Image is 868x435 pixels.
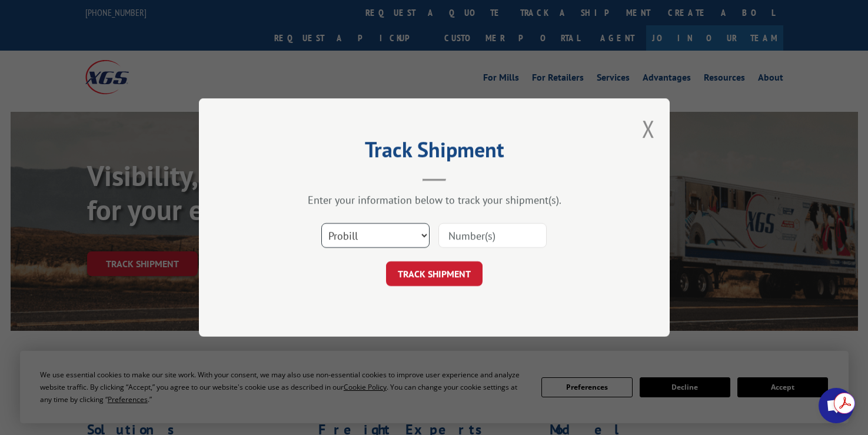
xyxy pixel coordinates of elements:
[258,193,611,207] div: Enter your information below to track your shipment(s).
[819,388,854,423] div: Open chat
[386,261,483,286] button: TRACK SHIPMENT
[642,113,655,144] button: Close modal
[258,141,611,164] h2: Track Shipment
[438,223,547,248] input: Number(s)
